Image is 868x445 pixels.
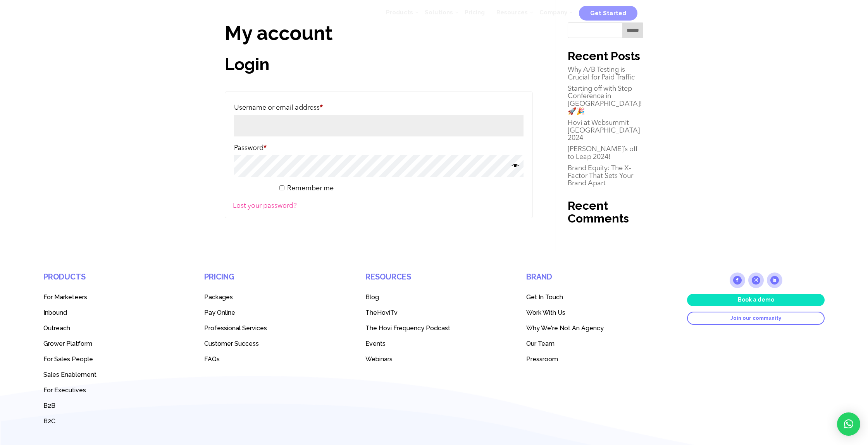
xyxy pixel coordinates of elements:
a: Book a demo [687,294,825,306]
a: Why We're Not An Agency [526,320,664,336]
span: Webinars [365,355,393,363]
a: Join our community [687,312,825,325]
label: Username or email address [234,101,524,115]
span: Remember me [287,185,334,192]
span: Work With Us [526,309,565,316]
span: FAQs [204,355,220,363]
span: Pressroom [526,355,558,363]
span: Resources [496,9,528,16]
a: FAQs [204,351,342,367]
a: B2B [43,398,181,413]
a: Company [534,1,573,24]
h2: Login [225,55,533,78]
a: Brand Equity: The X-Factor That Sets Your Brand Apart [568,165,633,187]
span: Customer Success [204,340,259,347]
span: Company [539,9,567,16]
span: B2B [43,402,55,409]
span: Outreach [43,324,70,332]
span: For Marketeers [43,293,87,301]
h4: Pricing [204,273,342,289]
span: Why We're Not An Agency [526,324,604,332]
a: Work With Us [526,305,664,320]
a: For Sales People [43,351,181,367]
span: Products [386,9,413,16]
a: TheHoviTv [365,305,503,320]
span: Grower Platform [43,340,92,347]
a: Hovi at Websummit [GEOGRAPHIC_DATA] 2024 [568,119,640,142]
h1: My account [225,22,533,48]
h4: Recent Comments [568,199,643,229]
span: Events [365,340,386,347]
label: Password [234,141,524,155]
span: For Executives [43,386,86,394]
a: Customer Success [204,336,342,351]
button: Log in [234,181,271,199]
span: B2C [43,417,55,425]
a: [PERSON_NAME]’s off to Leap 2024! [568,146,637,160]
a: Solutions [419,1,459,24]
a: Follow on Facebook [730,273,745,288]
a: Products [380,1,419,24]
a: Resources [491,1,534,24]
a: Blog [365,289,503,305]
a: Why A/B Testing is Crucial for Paid Traffic [568,66,635,81]
a: Pressroom [526,351,664,367]
a: Our Team [526,336,664,351]
span: The Hovi Frequency Podcast [365,324,450,332]
a: Get Started [579,7,637,18]
a: For Marketeers [43,289,181,305]
span: For Sales People [43,355,93,363]
span: Get Started [590,10,626,17]
a: Inbound [43,305,181,320]
h4: Products [43,273,181,289]
span: Sales Enablement [43,371,96,378]
h4: Brand [526,273,664,289]
a: Starting off with Step Conference in [GEOGRAPHIC_DATA]! 🚀🎉 [568,85,642,115]
h4: Resources [365,273,503,289]
a: Packages [204,289,342,305]
span: Packages [204,293,233,301]
span: Pay Online [204,309,235,316]
span: Solutions [425,9,453,16]
a: Events [365,336,503,351]
span: Get In Touch [526,293,563,301]
a: Outreach [43,320,181,336]
input: Remember me [279,185,284,190]
a: Professional Services [204,320,342,336]
a: For Executives [43,382,181,398]
a: Webinars [365,351,503,367]
a: Get In Touch [526,289,664,305]
span: Our Team [526,340,555,347]
a: Sales Enablement [43,367,181,382]
span: Blog [365,293,379,301]
a: Lost your password? [233,202,297,209]
a: The Hovi Frequency Podcast [365,320,503,336]
span: TheHoviTv [365,309,398,316]
span: Professional Services [204,324,267,332]
a: Pricing [459,1,491,24]
span: Inbound [43,309,67,316]
a: Pay Online [204,305,342,320]
a: Grower Platform [43,336,181,351]
a: B2C [43,413,181,429]
button: Show password [512,162,519,170]
span: Pricing [465,9,485,16]
a: Follow on LinkedIn [767,273,782,288]
h4: Recent Posts [568,50,643,66]
a: Follow on Instagram [748,273,764,288]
